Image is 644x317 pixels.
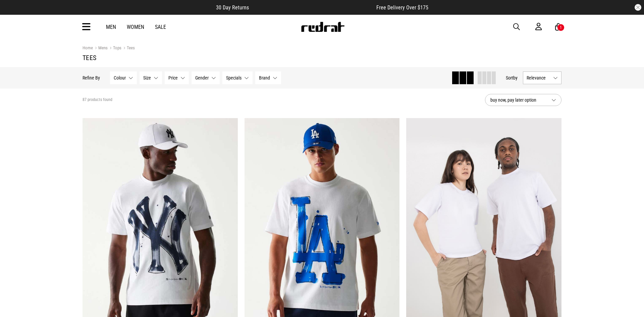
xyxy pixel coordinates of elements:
iframe: Customer reviews powered by Trustpilot [262,4,363,11]
button: Sortby [506,74,518,82]
span: by [513,75,518,81]
span: Brand [259,75,270,81]
span: 30 Day Returns [216,4,249,11]
span: Free Delivery Over $175 [376,4,428,11]
a: Men [106,24,116,30]
a: Tops [108,45,121,52]
span: Size [143,75,151,81]
span: buy now, pay later option [490,96,546,104]
span: Price [168,75,178,81]
img: Redrat logo [301,22,345,32]
a: Home [83,45,93,50]
button: Relevance [523,71,561,84]
a: Tees [121,45,135,52]
span: Relevance [527,75,550,81]
span: Gender [195,75,209,81]
div: 1 [560,25,562,30]
span: Specials [226,75,241,81]
a: Mens [93,45,108,52]
a: Sale [155,24,166,30]
button: Gender [192,71,220,84]
button: Size [140,71,162,84]
span: Colour [114,75,126,81]
p: Refine By [83,75,100,81]
h1: Tees [83,54,561,62]
button: Colour [110,71,137,84]
button: Specials [222,71,253,84]
span: 87 products found [83,97,112,103]
button: Brand [255,71,281,84]
button: Price [165,71,189,84]
a: 1 [555,23,561,31]
button: buy now, pay later option [485,94,561,106]
a: Women [127,24,144,30]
